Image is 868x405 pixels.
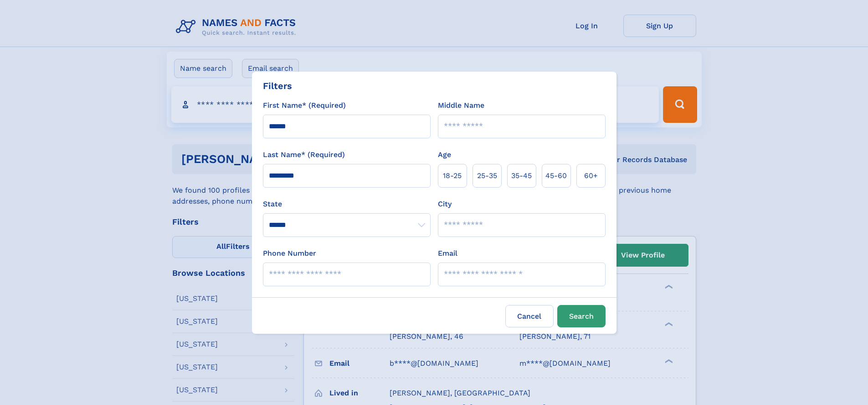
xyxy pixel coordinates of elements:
[505,305,554,327] label: Cancel
[477,170,497,181] span: 25‑35
[263,199,431,210] label: State
[557,305,606,327] button: Search
[438,149,451,160] label: Age
[263,248,316,259] label: Phone Number
[584,170,598,181] span: 60+
[511,170,532,181] span: 35‑45
[438,100,484,111] label: Middle Name
[263,149,345,160] label: Last Name* (Required)
[263,100,346,111] label: First Name* (Required)
[263,79,292,93] div: Filters
[545,170,567,181] span: 45‑60
[443,170,462,181] span: 18‑25
[438,199,452,210] label: City
[438,248,457,259] label: Email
